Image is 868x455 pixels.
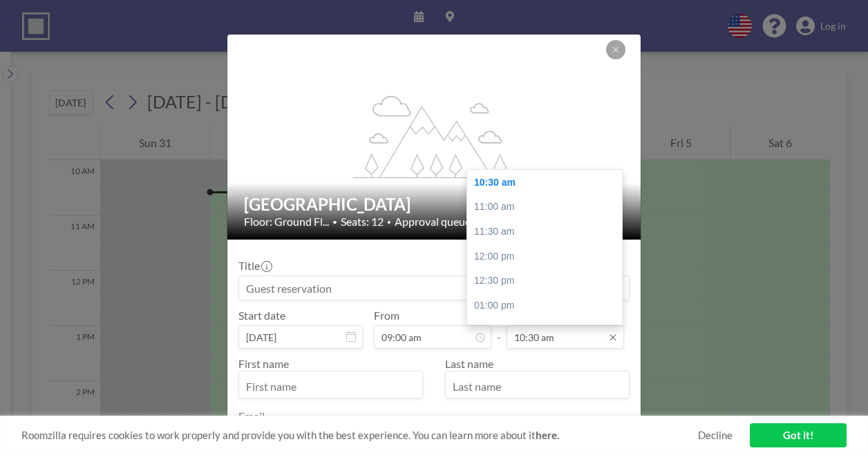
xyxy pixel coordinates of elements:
[374,309,399,322] label: From
[238,357,289,370] label: First name
[467,318,629,342] div: 01:30 pm
[332,217,337,227] span: •
[446,374,629,398] input: Last name
[21,429,698,442] span: Roomzilla requires cookies to work properly and provide you with the best experience. You can lea...
[467,244,629,269] div: 12:00 pm
[467,171,629,195] div: 10:30 am
[239,276,629,300] input: Guest reservation
[536,429,559,441] a: here.
[467,195,629,220] div: 11:00 am
[238,309,285,322] label: Start date
[445,357,493,370] label: Last name
[353,95,516,177] g: flex-grow: 1.2;
[387,217,391,226] span: •
[244,215,329,229] span: Floor: Ground Fl...
[238,409,265,423] label: Email
[467,293,629,318] div: 01:00 pm
[698,429,733,442] a: Decline
[341,215,384,229] span: Seats: 12
[467,269,629,293] div: 12:30 pm
[395,215,471,229] span: Approval queue
[750,423,847,447] a: Got it!
[467,220,629,244] div: 11:30 am
[244,194,625,215] h2: [GEOGRAPHIC_DATA]
[239,374,422,398] input: First name
[238,259,271,273] label: Title
[497,313,501,344] span: -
